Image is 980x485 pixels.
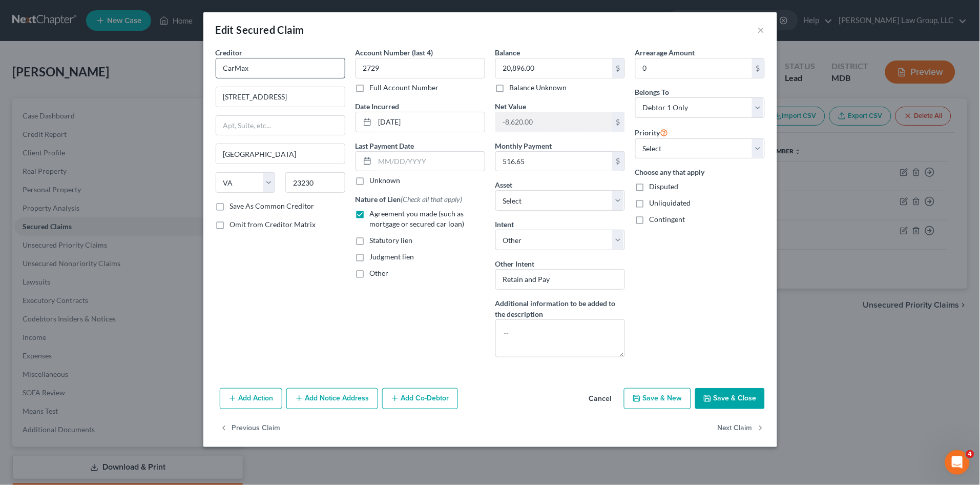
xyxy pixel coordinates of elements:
[650,182,679,191] span: Disputed
[758,24,765,36] button: ×
[356,101,400,112] label: Date Incurred
[286,388,378,410] button: Add Notice Address
[230,220,316,229] span: Omit from Creditor Matrix
[635,126,669,138] label: Priority
[216,48,243,57] span: Creditor
[752,58,764,78] div: $
[612,112,624,132] div: $
[718,417,765,439] button: Next Claim
[635,88,670,96] span: Belongs To
[495,180,513,189] span: Asset
[370,236,413,245] span: Statutory lien
[495,298,625,319] label: Additional information to be added to the description
[220,417,281,439] button: Previous Claim
[220,388,282,410] button: Add Action
[216,116,345,135] input: Apt, Suite, etc...
[650,215,685,224] span: Contingent
[216,23,304,37] div: Edit Secured Claim
[624,388,691,410] button: Save & New
[636,58,752,78] input: 0.00
[370,83,439,93] label: Full Account Number
[285,172,345,193] input: Enter zip...
[370,175,401,186] label: Unknown
[496,112,612,132] input: 0.00
[356,140,414,151] label: Last Payment Date
[495,140,552,151] label: Monthly Payment
[230,201,315,211] label: Save As Common Creditor
[612,152,624,171] div: $
[496,152,612,171] input: 0.00
[356,47,433,58] label: Account Number (last 4)
[612,58,624,78] div: $
[695,388,765,410] button: Save & Close
[495,101,527,112] label: Net Value
[370,269,389,277] span: Other
[966,450,974,458] span: 4
[495,269,625,290] input: Specify...
[635,47,695,58] label: Arrearage Amount
[510,83,567,93] label: Balance Unknown
[650,198,691,207] span: Unliquidated
[495,47,520,58] label: Balance
[370,209,465,228] span: Agreement you made (such as mortgage or secured car loan)
[495,258,535,269] label: Other Intent
[356,194,463,205] label: Nature of Lien
[375,152,485,171] input: MM/DD/YYYY
[495,219,514,230] label: Intent
[370,252,414,261] span: Judgment lien
[401,195,463,204] span: (Check all that apply)
[945,450,970,475] iframe: Intercom live chat
[382,388,458,410] button: Add Co-Debtor
[216,87,345,107] input: Enter address...
[581,389,620,410] button: Cancel
[216,144,345,164] input: Enter city...
[356,58,485,78] input: XXXX
[496,58,612,78] input: 0.00
[635,167,765,177] label: Choose any that apply
[375,112,485,132] input: MM/DD/YYYY
[216,58,345,78] input: Search creditor by name...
